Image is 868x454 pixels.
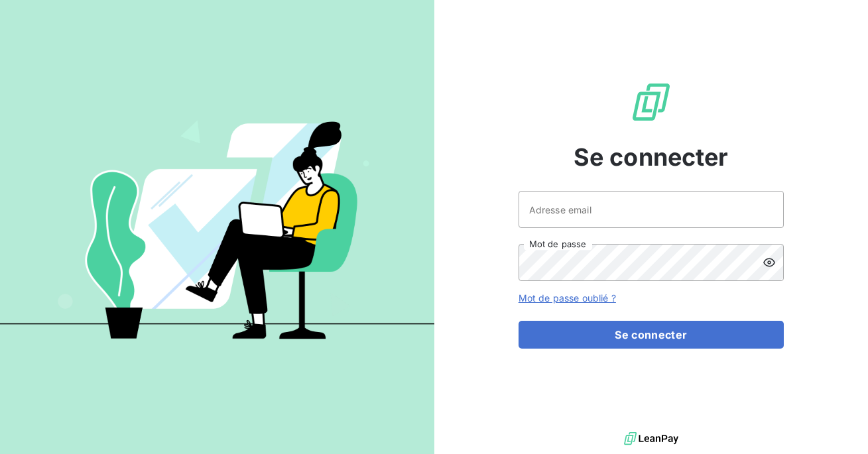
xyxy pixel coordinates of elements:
[624,429,678,449] img: logo
[519,292,616,304] a: Mot de passe oublié ?
[519,321,784,349] button: Se connecter
[630,81,672,123] img: Logo LeanPay
[519,191,784,228] input: placeholder
[574,139,729,175] span: Se connecter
